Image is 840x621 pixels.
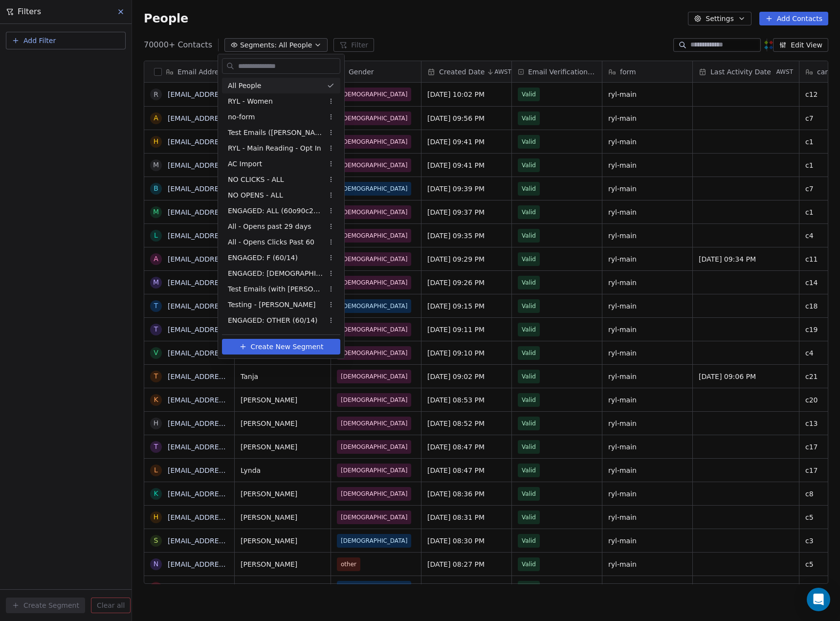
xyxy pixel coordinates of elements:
span: RYL - Main Reading - Opt In [228,143,321,154]
span: Testing - [PERSON_NAME] [228,300,315,310]
span: ENGAGED: F (60/14) [228,253,298,263]
span: Test Emails (with [PERSON_NAME]) [228,284,324,294]
span: RYL - Women [228,96,273,107]
span: ENGAGED: ALL (60o90c21d) [228,206,324,216]
span: NO OPENS - ALL [228,190,283,200]
span: Create New Segment [251,342,324,352]
span: All People [228,81,261,91]
span: All - Opens Clicks Past 60 [228,237,314,247]
span: ENGAGED: OTHER (60/14) [228,315,318,326]
span: NO CLICKS - ALL [228,175,284,185]
button: Create New Segment [222,339,340,355]
span: AC Import [228,159,262,169]
span: All - Opens past 29 days [228,222,311,232]
div: Suggestions [222,78,340,485]
span: Test Emails ([PERSON_NAME] SEND) [228,128,324,138]
span: ENGAGED: [DEMOGRAPHIC_DATA] (60/14) [228,268,324,279]
img: Sticky Password [764,41,773,49]
span: no-form [228,112,255,122]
